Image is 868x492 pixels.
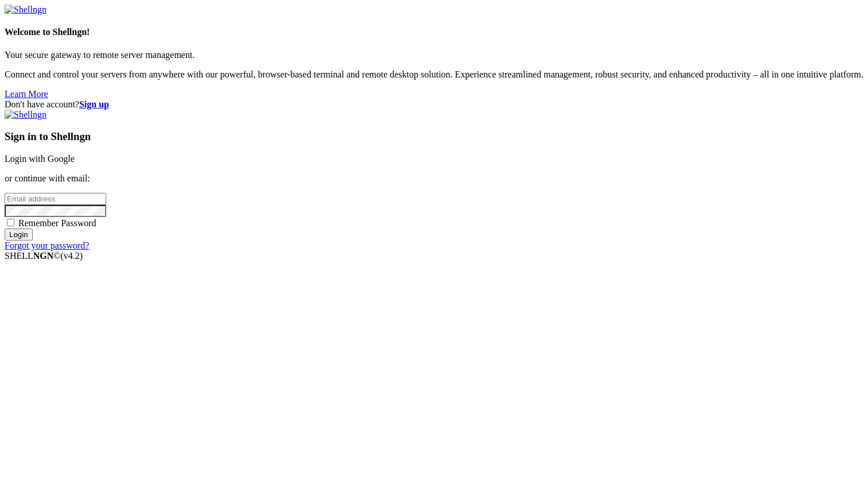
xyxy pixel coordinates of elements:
img: Shellngn [5,110,46,120]
h3: Sign in to Shellngn [5,130,863,143]
p: Your secure gateway to remote server management. [5,50,863,60]
a: Sign up [79,99,109,109]
a: Login with Google [5,154,75,164]
span: 4.2.0 [61,251,83,261]
b: NGN [33,251,54,261]
span: Remember Password [18,218,96,228]
input: Login [5,228,33,241]
span: SHELL © [5,251,83,261]
img: Shellngn [5,5,46,15]
input: Remember Password [7,219,14,226]
h4: Welcome to Shellngn! [5,27,863,37]
p: Connect and control your servers from anywhere with our powerful, browser-based terminal and remo... [5,69,863,80]
p: or continue with email: [5,173,863,184]
a: Forgot your password? [5,241,89,250]
input: Email address [5,193,106,205]
div: Don't have account? [5,99,863,110]
a: Learn More [5,89,48,99]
